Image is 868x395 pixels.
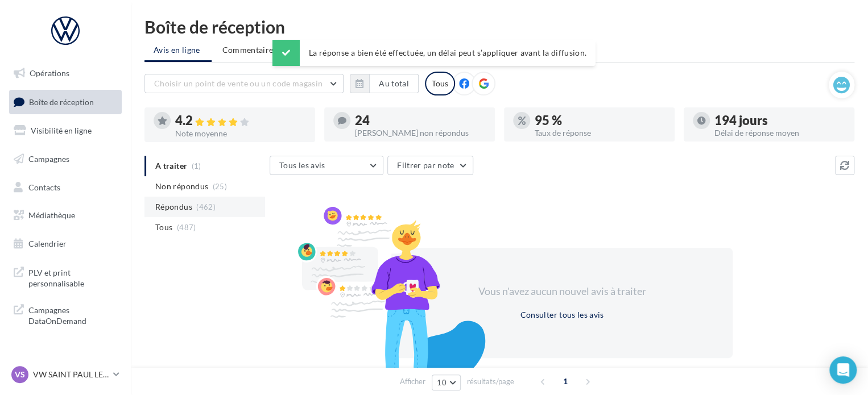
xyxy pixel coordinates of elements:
button: Consulter tous les avis [515,308,608,322]
div: Note moyenne [175,130,306,138]
span: Afficher [400,376,425,387]
a: Campagnes [7,147,124,171]
span: Contacts [28,182,60,192]
span: Boîte de réception [29,97,94,106]
span: résultats/page [467,376,514,387]
span: (462) [196,202,216,211]
span: Non répondus [155,181,208,192]
button: Filtrer par note [387,156,473,175]
div: Taux de réponse [535,129,666,137]
span: VS [15,369,25,380]
span: Médiathèque [28,210,75,220]
span: Campagnes DataOnDemand [28,302,117,327]
a: Campagnes DataOnDemand [7,298,124,331]
div: 4.2 [175,114,306,127]
span: Tous [155,222,172,233]
a: Visibilité en ligne [7,119,124,143]
button: Choisir un point de vente ou un code magasin [144,74,344,93]
span: 10 [437,378,447,387]
button: 10 [432,375,461,390]
div: La réponse a bien été effectuée, un délai peut s’appliquer avant la diffusion. [272,40,596,66]
a: Contacts [7,176,124,199]
span: Opérations [30,68,69,78]
div: 194 jours [714,114,845,127]
a: Boîte de réception [7,90,124,114]
span: Campagnes [28,154,69,164]
div: Open Intercom Messenger [829,356,857,384]
button: Au total [350,74,419,93]
span: Tous les avis [279,160,325,170]
span: 1 [556,372,574,390]
div: 24 [355,114,486,127]
a: VS VW SAINT PAUL LES DAX [9,364,122,385]
span: Répondus [155,201,192,213]
span: Visibilité en ligne [31,126,92,135]
a: Opérations [7,61,124,85]
div: Vous n'avez aucun nouvel avis à traiter [464,284,660,299]
a: PLV et print personnalisable [7,260,124,294]
div: Délai de réponse moyen [714,129,845,137]
span: Commentaires [222,44,277,56]
span: (25) [213,182,227,191]
span: (487) [177,223,196,232]
span: Choisir un point de vente ou un code magasin [154,78,323,88]
div: Boîte de réception [144,18,854,35]
div: 95 % [535,114,666,127]
a: Calendrier [7,232,124,256]
div: [PERSON_NAME] non répondus [355,129,486,137]
span: Calendrier [28,239,67,248]
div: Tous [425,72,455,95]
button: Au total [369,74,419,93]
span: PLV et print personnalisable [28,265,117,289]
p: VW SAINT PAUL LES DAX [33,369,109,380]
button: Tous les avis [270,156,383,175]
a: Médiathèque [7,203,124,227]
